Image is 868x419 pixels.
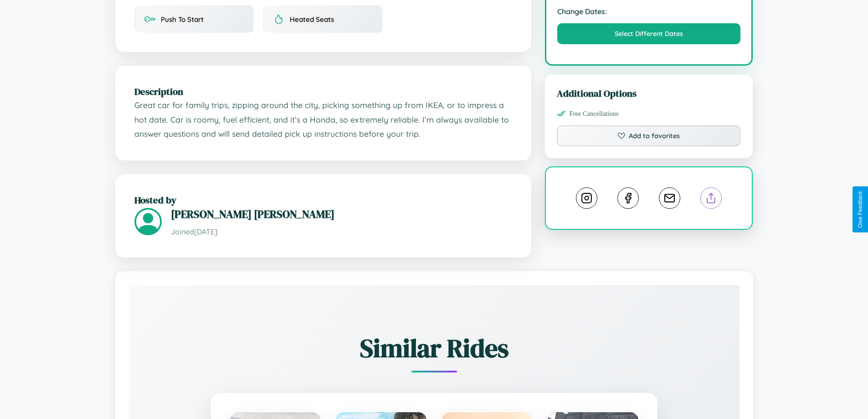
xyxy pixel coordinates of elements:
[134,98,512,141] p: Great car for family trips, zipping around the city, picking something up from IKEA, or to impres...
[557,87,741,100] h3: Additional Options
[161,331,708,366] h2: Similar Rides
[857,191,863,228] div: Give Feedback
[557,23,741,44] button: Select Different Dates
[290,15,334,24] span: Heated Seats
[134,193,512,207] h2: Hosted by
[557,125,741,146] button: Add to favorites
[134,85,512,98] h2: Description
[570,110,619,118] span: Free Cancellations
[161,15,204,24] span: Push To Start
[171,207,512,222] h3: [PERSON_NAME] [PERSON_NAME]
[171,225,512,238] p: Joined [DATE]
[557,7,741,16] strong: Change Dates:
